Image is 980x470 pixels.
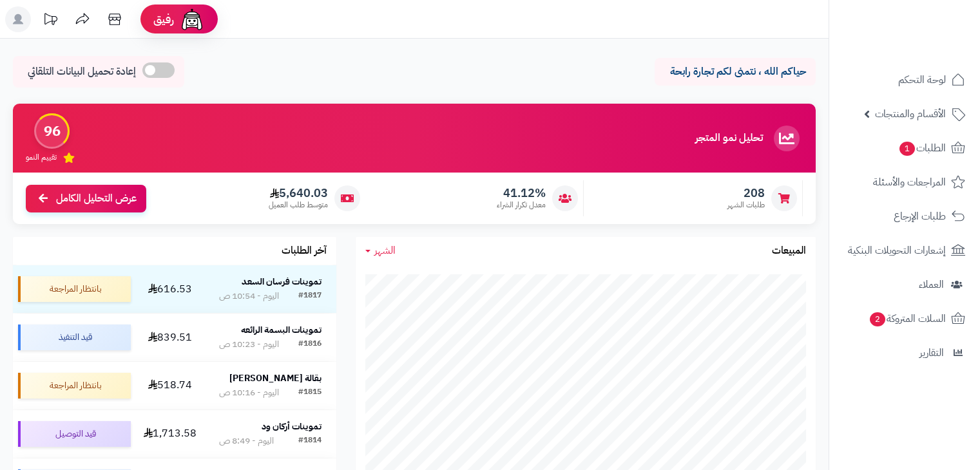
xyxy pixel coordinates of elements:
[898,139,946,157] span: الطلبات
[497,200,546,211] span: معدل تكرار الشراء
[664,64,806,79] p: حياكم الله ، نتمنى لكم تجارة رابحة
[269,200,328,211] span: متوسط طلب العميل
[869,310,946,328] span: السلات المتروكة
[229,371,322,385] strong: بقالة [PERSON_NAME]
[894,207,946,225] span: طلبات الإرجاع
[18,324,131,350] div: قيد التنفيذ
[219,290,279,303] div: اليوم - 10:54 ص
[282,245,327,257] h3: آخر الطلبات
[26,185,146,212] a: عرض التحليل الكامل
[899,142,915,156] span: 1
[136,410,204,458] td: 1,713.58
[837,235,972,266] a: إشعارات التحويلات البنكية
[18,373,131,399] div: بانتظار المراجعة
[18,421,131,447] div: قيد التوصيل
[837,269,972,300] a: العملاء
[837,64,972,95] a: لوحة التحكم
[919,344,944,362] span: التقارير
[298,290,322,303] div: #1817
[241,323,322,337] strong: تموينات البسمة الرائعه
[153,12,174,27] span: رفيق
[179,6,205,32] img: ai-face.png
[837,201,972,232] a: طلبات الإرجاع
[269,186,328,200] span: 5,640.03
[837,133,972,164] a: الطلبات1
[695,133,763,144] h3: تحليل نمو المتجر
[848,241,946,259] span: إشعارات التحويلات البنكية
[56,191,137,206] span: عرض التحليل الكامل
[870,312,885,326] span: 2
[892,32,968,59] img: logo-2.png
[837,303,972,334] a: السلات المتروكة2
[727,186,765,200] span: 208
[136,362,204,409] td: 518.74
[898,71,946,89] span: لوحة التحكم
[26,152,57,163] span: تقييم النمو
[136,314,204,361] td: 839.51
[34,6,66,35] a: تحديثات المنصة
[727,200,765,211] span: طلبات الشهر
[837,167,972,198] a: المراجعات والأسئلة
[262,420,322,433] strong: تموينات أركان ود
[837,337,972,368] a: التقارير
[875,105,946,123] span: الأقسام والمنتجات
[28,64,136,79] span: إعادة تحميل البيانات التلقائي
[873,173,946,191] span: المراجعات والأسئلة
[219,338,279,351] div: اليوم - 10:23 ص
[298,338,322,351] div: #1816
[298,386,322,399] div: #1815
[497,186,546,200] span: 41.12%
[219,435,274,447] div: اليوم - 8:49 ص
[136,265,204,313] td: 616.53
[374,243,396,258] span: الشهر
[365,243,396,258] a: الشهر
[772,245,806,257] h3: المبيعات
[242,275,322,288] strong: تموينات فرسان السعد
[18,276,131,302] div: بانتظار المراجعة
[298,435,322,447] div: #1814
[219,386,279,399] div: اليوم - 10:16 ص
[919,276,944,294] span: العملاء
